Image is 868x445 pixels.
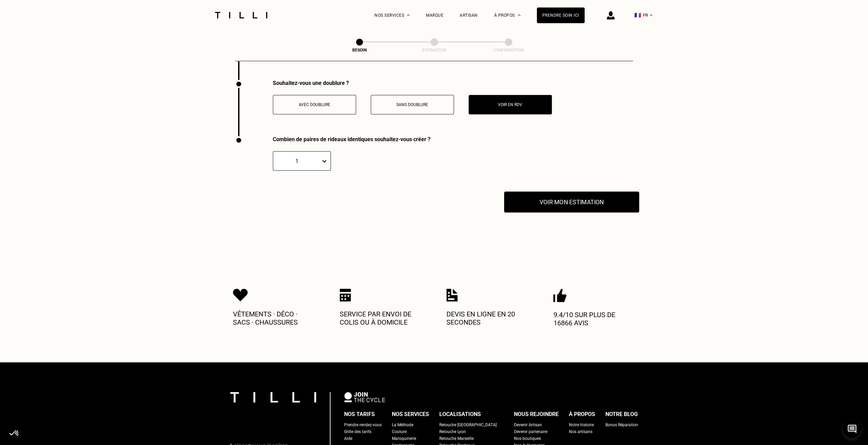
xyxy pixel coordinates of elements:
a: Aide [344,435,352,442]
button: Voir en RDV [469,95,552,114]
span: Voir en RDV [498,102,522,107]
img: logo Tilli [230,392,316,402]
img: Icon [340,288,351,301]
a: La Méthode [392,421,413,428]
img: Menu déroulant [407,14,410,16]
img: icône connexion [607,11,615,19]
span: Sans doublure [396,102,428,107]
a: Prendre rendez-vous [344,421,382,428]
div: Nous rejoindre [514,409,559,419]
a: Maroquinerie [392,435,416,442]
div: Nos services [392,409,429,419]
div: À propos [569,409,595,419]
div: Besoin [325,48,394,53]
a: Retouche Marseille [439,435,474,442]
a: Devenir partenaire [514,428,547,435]
div: Notre blog [605,409,638,419]
div: Localisations [439,409,481,419]
span: 🇫🇷 [634,12,641,18]
div: Estimation [400,48,468,53]
a: Couture [392,428,407,435]
a: Prendre soin ici [537,8,585,23]
button: Sans doublure [371,95,454,114]
p: 9.4/10 sur plus de 16866 avis [553,310,635,327]
p: Devis en ligne en 20 secondes [446,310,528,326]
a: Nos boutiques [514,435,541,442]
a: Nos artisans [569,428,592,435]
p: Service par envoi de colis ou à domicile [340,310,422,326]
a: Retouche Lyon [439,428,466,435]
img: logo Join The Cycle [344,392,385,402]
a: Marque [426,13,443,18]
p: Vêtements · Déco · Sacs · Chaussures [233,310,315,326]
button: Avec doublure [273,95,356,114]
img: menu déroulant [650,14,652,16]
img: Icon [233,288,248,301]
div: Nos tarifs [344,409,375,419]
a: Notre histoire [569,421,594,428]
span: Avec doublure [299,102,330,107]
div: Souhaitez-vous une doublure ? [273,80,552,86]
img: Logo du service de couturière Tilli [212,12,270,18]
img: Icon [446,288,458,301]
a: Artisan [460,13,478,18]
div: Combien de paires de rideaux identiques souhaitez-vous créer ? [273,136,430,143]
a: Retouche [GEOGRAPHIC_DATA] [439,421,497,428]
a: Bonus Réparation [605,421,638,428]
button: Voir mon estimation [504,191,639,212]
div: Confirmation [474,48,543,53]
img: Menu déroulant à propos [518,14,520,16]
a: Devenir Artisan [514,421,542,428]
a: Grille des tarifs [344,428,371,435]
img: Icon [553,288,567,302]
